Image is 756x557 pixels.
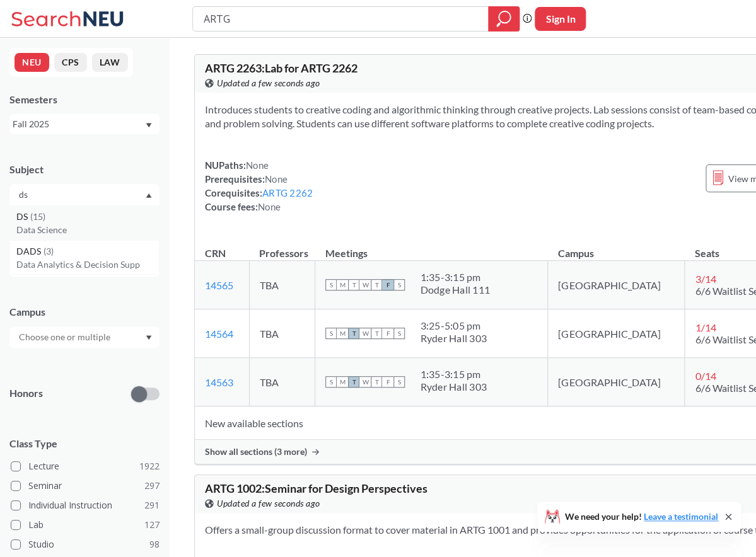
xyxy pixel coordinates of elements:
input: Choose one or multiple [13,187,119,202]
div: Fall 2025Dropdown arrow [9,114,160,134]
a: ARTG 2262 [262,187,313,198]
div: CRN [205,246,226,260]
span: 1922 [139,459,160,473]
div: Subject [9,163,160,176]
span: ( 3 ) [44,246,54,256]
div: Dropdown arrow [9,326,160,348]
svg: Dropdown arrow [146,123,152,128]
span: None [265,173,288,185]
span: Class Type [9,437,160,451]
div: Dodge Hall 111 [420,284,490,296]
span: S [393,328,405,339]
span: Updated a few seconds ago [217,497,320,510]
label: Lecture [11,458,160,474]
span: 297 [144,479,160,493]
div: Dropdown arrowDS(15)Data ScienceDADS(3)Data Analytics & Decision Supp [9,184,160,205]
p: Honors [9,386,43,401]
p: Data Analytics & Decision Supp [16,258,159,271]
span: 127 [144,518,160,532]
span: T [348,376,359,388]
svg: Dropdown arrow [146,335,152,340]
span: T [371,328,382,339]
div: Fall 2025 [13,117,144,131]
p: Data Science [16,224,159,236]
span: S [325,328,337,339]
span: M [337,279,348,290]
label: Seminar [11,478,160,494]
svg: magnifying glass [496,10,511,28]
div: NUPaths: Prerequisites: Corequisites: Course fees: [205,158,313,214]
span: Show all sections (3 more) [205,446,307,457]
span: T [348,279,359,290]
span: S [393,279,405,290]
input: Choose one or multiple [13,330,119,345]
span: W [359,279,371,290]
span: DS [16,210,30,224]
div: Ryder Hall 303 [420,381,487,393]
span: W [359,376,371,388]
button: Sign In [535,7,586,31]
span: S [393,376,405,388]
th: Professors [249,234,315,261]
input: Class, professor, course number, "phrase" [202,8,479,30]
th: Campus [548,234,685,261]
span: F [382,328,393,339]
span: We need your help! [565,512,718,521]
td: [GEOGRAPHIC_DATA] [548,358,685,406]
div: 1:35 - 3:15 pm [420,271,490,284]
span: 291 [144,498,160,512]
a: Leave a testimonial [644,511,718,522]
a: 14565 [205,279,233,291]
div: 3:25 - 5:05 pm [420,319,487,332]
span: 1 / 14 [695,321,716,333]
span: ARTG 1002 : Seminar for Design Perspectives [205,481,427,495]
td: TBA [249,309,315,358]
span: Updated a few seconds ago [217,76,320,90]
span: ( 15 ) [30,211,45,222]
div: Semesters [9,93,160,106]
td: [GEOGRAPHIC_DATA] [548,309,685,358]
label: Individual Instruction [11,497,160,514]
span: T [371,279,382,290]
span: None [258,201,281,212]
span: F [382,376,393,388]
span: 0 / 14 [695,370,716,382]
span: 98 [149,537,160,551]
svg: Dropdown arrow [146,193,152,198]
span: DADS [16,244,44,258]
span: T [348,328,359,339]
span: 3 / 14 [695,273,716,285]
div: Campus [9,305,160,319]
button: NEU [15,53,49,72]
span: M [337,376,348,388]
div: magnifying glass [488,6,520,32]
button: CPS [54,53,87,72]
span: M [337,328,348,339]
div: Ryder Hall 303 [420,332,487,345]
th: Meetings [315,234,548,261]
button: LAW [92,53,128,72]
label: Studio [11,536,160,553]
span: T [371,376,382,388]
div: 1:35 - 3:15 pm [420,368,487,381]
span: S [325,279,337,290]
td: TBA [249,358,315,406]
span: ARTG 2263 : Lab for ARTG 2262 [205,61,358,75]
span: S [325,376,337,388]
td: [GEOGRAPHIC_DATA] [548,261,685,309]
span: None [246,159,269,171]
td: TBA [249,261,315,309]
a: 14563 [205,376,233,388]
label: Lab [11,517,160,533]
span: W [359,328,371,339]
span: F [382,279,393,290]
a: 14564 [205,328,233,340]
